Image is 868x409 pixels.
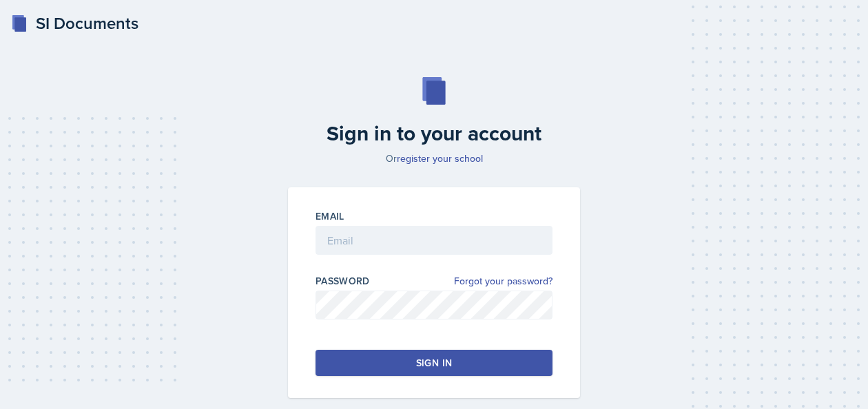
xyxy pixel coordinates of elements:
[316,209,344,223] label: Email
[316,350,552,376] button: Sign in
[280,151,588,165] p: Or
[316,274,370,288] label: Password
[454,274,552,289] a: Forgot your password?
[416,356,452,370] div: Sign in
[11,11,138,36] a: SI Documents
[397,151,483,165] a: register your school
[280,121,588,146] h2: Sign in to your account
[316,226,552,255] input: Email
